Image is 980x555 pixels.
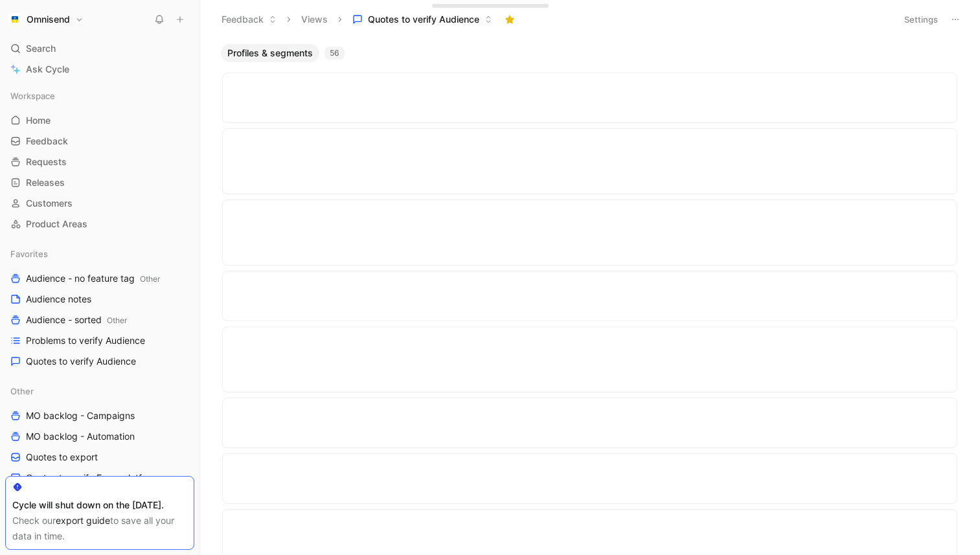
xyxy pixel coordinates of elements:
a: Ask Cycle [5,60,194,79]
span: Workspace [10,89,55,102]
span: Search [26,41,56,56]
span: Audience - sorted [26,313,127,327]
div: Cycle will shut down on the [DATE]. [12,497,187,513]
a: Audience - sortedOther [5,310,194,330]
a: Quotes to verify Audience [5,352,194,371]
a: Customers [5,194,194,213]
a: export guide [56,515,110,526]
span: Favorites [10,247,48,260]
span: Other [107,315,127,325]
span: Audience - no feature tag [26,272,160,286]
span: Requests [26,155,67,168]
div: Favorites [5,244,194,264]
span: Quotes to export [26,451,98,464]
span: Audience notes [26,293,91,306]
span: Quotes to verify Audience [26,355,136,368]
span: Home [26,114,51,127]
span: Product Areas [26,218,87,231]
button: Feedback [216,10,282,29]
span: Other [140,274,160,284]
span: Ask Cycle [26,62,69,77]
span: Feedback [26,135,68,148]
button: Quotes to verify Audience [347,10,498,29]
span: Releases [26,176,65,189]
a: Problems to verify Audience [5,331,194,350]
span: Customers [26,197,73,210]
a: Feedback [5,131,194,151]
span: Problems to verify Audience [26,334,145,347]
div: Workspace [5,86,194,106]
div: 56 [325,47,345,60]
a: MO backlog - Campaigns [5,406,194,425]
a: Home [5,111,194,130]
h1: Omnisend [27,14,70,25]
a: MO backlog - Automation [5,427,194,446]
button: Views [295,10,334,29]
div: Check our to save all your data in time. [12,513,187,544]
a: Product Areas [5,214,194,234]
span: Quotes to verify Ecom platforms [26,471,163,484]
a: Quotes to export [5,447,194,467]
span: MO backlog - Campaigns [26,409,135,422]
button: OmnisendOmnisend [5,10,87,28]
div: Other [5,381,194,401]
img: Omnisend [8,13,21,26]
span: MO backlog - Automation [26,430,135,443]
span: Quotes to verify Audience [368,13,479,26]
a: Audience notes [5,289,194,309]
span: Profiles & segments [227,47,313,60]
button: Profiles & segments [221,44,319,62]
a: Audience - no feature tagOther [5,269,194,288]
span: Other [10,385,34,398]
button: Settings [898,10,944,28]
div: Search [5,39,194,58]
a: Releases [5,173,194,192]
a: Requests [5,152,194,172]
a: Quotes to verify Ecom platforms [5,468,194,488]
